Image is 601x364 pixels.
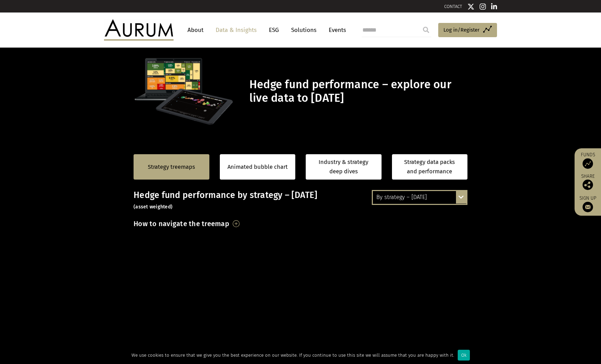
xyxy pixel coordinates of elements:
a: About [184,24,207,36]
div: Share [578,174,598,190]
div: By strategy – [DATE] [373,191,466,204]
img: Twitter icon [467,3,474,10]
a: Industry & strategy deep dives [306,154,382,180]
a: Sign up [578,195,598,212]
small: (asset weighted) [134,204,173,210]
img: Access Funds [583,158,593,169]
a: Log in/Register [438,23,497,38]
a: Animated bubble chart [227,163,288,172]
a: CONTACT [444,4,462,9]
img: Aurum [104,19,174,40]
img: Share this post [583,180,593,190]
input: Submit [419,23,433,37]
img: Linkedin icon [491,3,497,10]
img: Instagram icon [480,3,486,10]
a: Data & Insights [212,24,260,36]
a: Strategy data packs and performance [392,154,468,180]
h3: How to navigate the treemap [134,218,229,230]
span: Log in/Register [443,26,480,34]
img: Sign up to our newsletter [583,202,593,212]
div: Ok [458,350,470,361]
h1: Hedge fund performance – explore our live data to [DATE] [249,78,466,105]
a: Solutions [288,24,320,36]
h3: Hedge fund performance by strategy – [DATE] [134,190,467,211]
a: ESG [265,24,282,36]
a: Funds [578,152,598,169]
a: Strategy treemaps [148,163,195,172]
a: Events [325,24,346,36]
